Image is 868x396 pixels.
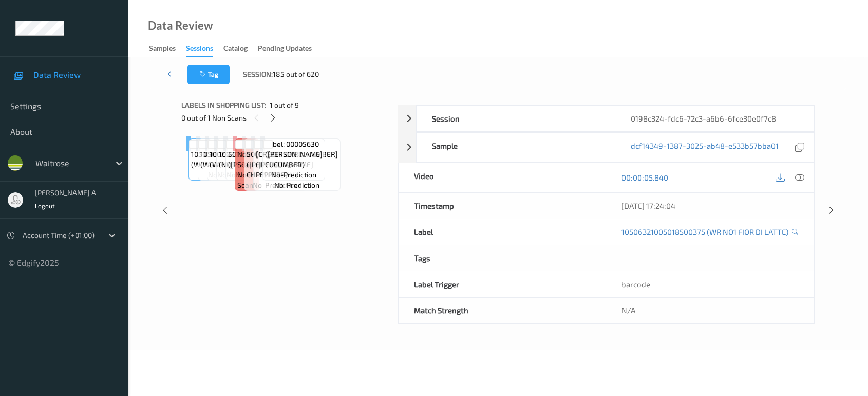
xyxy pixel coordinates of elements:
[399,193,607,219] div: Timestamp
[621,201,799,211] div: [DATE] 17:24:04
[181,100,266,110] span: Labels in shopping list:
[606,298,814,323] div: N/A
[243,69,273,80] span: Session:
[273,69,319,80] span: 185 out of 620
[237,139,257,170] span: Label: Non-Scan
[200,139,279,170] span: Label: 10506321005018500375 (WR NO1 FIOR DI LATTE)
[417,106,615,131] div: Session
[265,139,323,170] span: Label: 00005630 ([PERSON_NAME] CUCUMBER)
[399,245,607,271] div: Tags
[149,42,186,56] a: Samples
[253,180,298,190] span: no-prediction
[148,21,213,31] div: Data Review
[191,139,270,170] span: Label: 10506321005018500375 (WR NO1 FIOR DI LATTE)
[399,271,607,297] div: Label Trigger
[181,111,390,124] div: 0 out of 1 Non Scans
[399,219,607,245] div: Label
[223,42,258,56] a: Catalog
[621,227,788,237] a: 10506321005018500375 (WR NO1 FIOR DI LATTE)
[149,43,176,56] div: Samples
[417,133,615,162] div: Sample
[621,172,668,183] a: 00:00:05.840
[606,271,814,297] div: barcode
[270,100,299,110] span: 1 out of 9
[398,132,815,163] div: Sampledcf14349-1387-3025-ab48-e533b57bba01
[219,139,298,170] span: Label: 10028234701521700708 (NO.1 PORK CARVE LEG)
[274,180,319,190] span: no-prediction
[247,139,304,180] span: Label: 5000169052853 ([PERSON_NAME] CHEESE ONION)
[223,43,248,56] div: Catalog
[256,139,338,180] span: Label: [CREDIT_CARD_NUMBER] ([PERSON_NAME] PEPPERS)
[399,163,607,192] div: Video
[258,43,312,56] div: Pending Updates
[186,42,223,57] a: Sessions
[399,298,607,323] div: Match Strength
[186,43,213,57] div: Sessions
[237,170,257,190] span: non-scan
[258,42,322,56] a: Pending Updates
[631,141,779,154] a: dcf14349-1387-3025-ab48-e533b57bba01
[271,170,316,180] span: no-prediction
[187,65,230,84] button: Tag
[615,106,814,131] div: 0198c324-fdc6-72c3-a6b6-6fce30e0f7c8
[228,139,288,170] span: Label: 5014201655414 ([PERSON_NAME])
[398,105,815,132] div: Session0198c324-fdc6-72c3-a6b6-6fce30e0f7c8
[210,139,289,170] span: Label: 10026127801065200435 (WR RED FISH MSC)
